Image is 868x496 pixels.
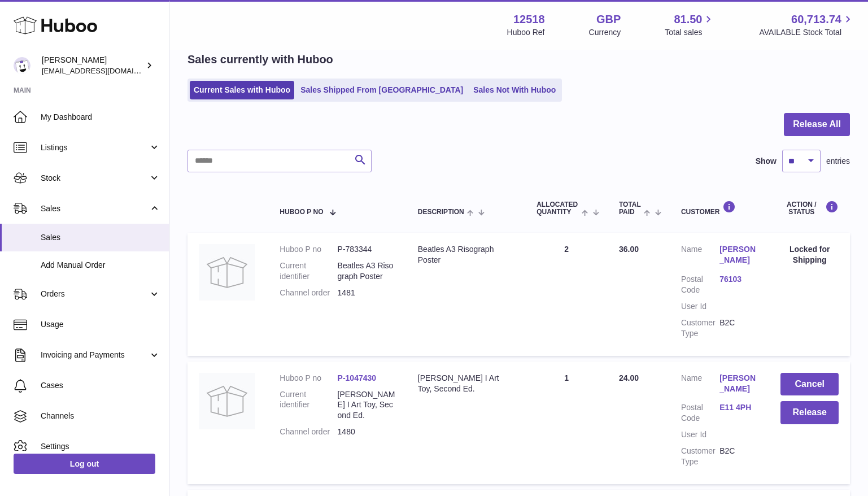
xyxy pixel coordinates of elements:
[756,156,777,167] label: Show
[14,57,30,74] img: caitlin@fancylamp.co
[719,373,758,394] a: [PERSON_NAME]
[42,66,166,75] span: [EMAIL_ADDRESS][DOMAIN_NAME]
[280,208,323,216] span: Huboo P no
[826,156,850,167] span: entries
[338,389,395,421] dd: [PERSON_NAME] I Art Toy, Second Ed.
[280,389,337,421] dt: Current identifier
[41,173,149,184] span: Stock
[280,244,337,255] dt: Huboo P no
[619,245,639,254] span: 36.00
[41,203,149,214] span: Sales
[41,142,149,153] span: Listings
[589,27,621,38] div: Currency
[418,208,464,216] span: Description
[199,244,255,301] img: no-photo.jpg
[780,373,839,396] button: Cancel
[338,373,377,382] a: P-1047430
[784,113,850,136] button: Release All
[280,427,337,437] dt: Channel order
[681,373,719,397] dt: Name
[619,373,639,382] span: 24.00
[280,373,337,384] dt: Huboo P no
[536,201,578,216] span: ALLOCATED Quantity
[759,12,854,38] a: 60,713.74 AVAILABLE Stock Total
[41,350,149,360] span: Invoicing and Payments
[280,260,337,282] dt: Current identifier
[681,274,719,295] dt: Postal Code
[780,401,839,424] button: Release
[280,288,337,298] dt: Channel order
[780,244,839,266] div: Locked for Shipping
[507,27,545,38] div: Huboo Ref
[665,12,715,38] a: 81.50 Total sales
[41,289,149,299] span: Orders
[41,380,160,391] span: Cases
[338,288,395,298] dd: 1481
[41,112,160,123] span: My Dashboard
[338,260,395,282] dd: Beatles A3 Risograph Poster
[791,12,841,27] span: 60,713.74
[681,429,719,440] dt: User Id
[596,12,621,27] strong: GBP
[14,454,155,474] a: Log out
[681,301,719,312] dt: User Id
[338,244,395,255] dd: P-783344
[338,427,395,437] dd: 1480
[681,201,758,216] div: Customer
[418,373,514,394] div: [PERSON_NAME] I Art Toy, Second Ed.
[190,81,294,99] a: Current Sales with Huboo
[674,12,702,27] span: 81.50
[41,411,160,421] span: Channels
[187,52,333,67] h2: Sales currently with Huboo
[719,402,758,413] a: E11 4PH
[681,446,719,467] dt: Customer Type
[719,446,758,467] dd: B2C
[780,201,839,216] div: Action / Status
[41,260,160,271] span: Add Manual Order
[525,233,608,355] td: 2
[681,317,719,339] dt: Customer Type
[619,201,641,216] span: Total paid
[719,244,758,266] a: [PERSON_NAME]
[296,81,467,99] a: Sales Shipped From [GEOGRAPHIC_DATA]
[469,81,560,99] a: Sales Not With Huboo
[665,27,715,38] span: Total sales
[41,319,160,330] span: Usage
[759,27,854,38] span: AVAILABLE Stock Total
[41,441,160,452] span: Settings
[418,244,514,266] div: Beatles A3 Risograph Poster
[199,373,255,429] img: no-photo.jpg
[681,244,719,268] dt: Name
[42,55,143,76] div: [PERSON_NAME]
[525,362,608,484] td: 1
[719,274,758,285] a: 76103
[513,12,545,27] strong: 12518
[41,232,160,243] span: Sales
[719,317,758,339] dd: B2C
[681,402,719,424] dt: Postal Code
